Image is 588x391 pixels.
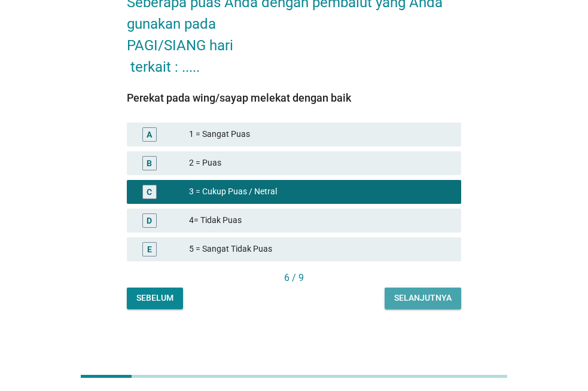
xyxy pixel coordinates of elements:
[127,271,461,285] div: 6 / 9
[147,128,152,140] div: A
[147,185,152,198] div: C
[127,288,183,309] button: Sebelum
[127,90,461,106] div: Perekat pada wing/sayap melekat dengan baik
[147,214,152,227] div: D
[136,292,173,304] div: Sebelum
[385,288,461,309] button: Selanjutnya
[394,292,452,304] div: Selanjutnya
[147,157,152,169] div: B
[189,127,452,142] div: 1 = Sangat Puas
[189,156,452,170] div: 2 = Puas
[189,242,452,256] div: 5 = Sangat Tidak Puas
[189,185,452,199] div: 3 = Cukup Puas / Netral
[189,213,452,228] div: 4= Tidak Puas
[147,243,152,255] div: E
